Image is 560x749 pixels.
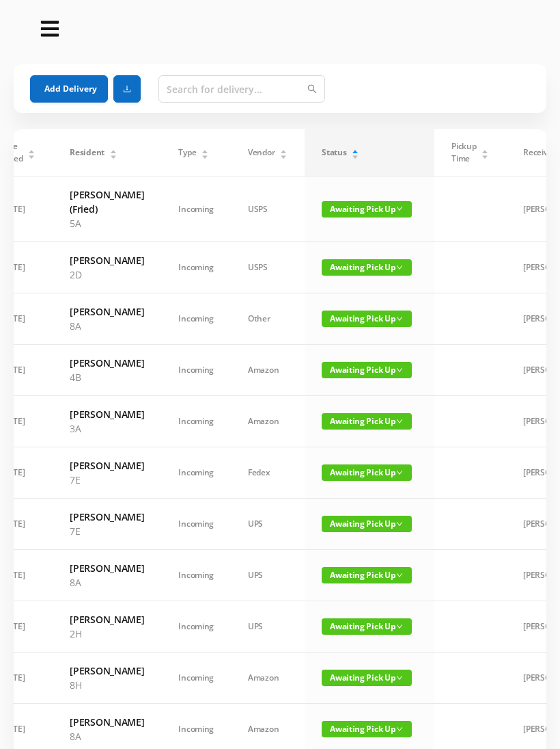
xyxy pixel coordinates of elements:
h6: [PERSON_NAME] [70,612,144,627]
td: UPS [231,550,305,601]
i: icon: caret-down [481,153,489,157]
i: icon: down [396,264,403,271]
div: Sort [351,148,359,156]
i: icon: down [396,418,403,425]
i: icon: down [396,623,403,630]
i: icon: caret-down [280,153,288,157]
i: icon: caret-up [28,148,36,152]
span: Awaiting Pick Up [322,362,412,378]
td: Incoming [161,447,231,499]
div: Sort [27,148,36,156]
span: Awaiting Pick Up [322,259,412,276]
td: USPS [231,242,305,293]
td: Amazon [231,653,305,704]
p: 7E [70,524,144,538]
p: 2H [70,627,144,641]
td: USPS [231,176,305,242]
td: Incoming [161,396,231,447]
td: UPS [231,601,305,653]
button: icon: download [113,75,141,103]
button: Add Delivery [30,75,108,103]
p: 8H [70,678,144,692]
i: icon: caret-up [481,148,489,152]
h6: [PERSON_NAME] [70,715,144,729]
td: Fedex [231,447,305,499]
td: Incoming [161,293,231,345]
p: 8A [70,575,144,590]
span: Awaiting Pick Up [322,618,412,635]
span: Status [322,146,346,159]
p: 8A [70,729,144,744]
i: icon: down [396,521,403,527]
span: Awaiting Pick Up [322,567,412,583]
h6: [PERSON_NAME] [70,561,144,575]
p: 3A [70,421,144,436]
td: Incoming [161,601,231,653]
i: icon: caret-up [201,148,209,152]
td: Incoming [161,653,231,704]
h6: [PERSON_NAME] [70,458,144,473]
i: icon: caret-down [201,153,209,157]
td: Incoming [161,345,231,396]
i: icon: down [396,315,403,322]
div: Sort [109,148,117,156]
p: 7E [70,473,144,487]
i: icon: down [396,367,403,373]
td: Amazon [231,396,305,447]
div: Sort [279,148,288,156]
i: icon: caret-up [109,148,117,152]
td: Incoming [161,550,231,601]
h6: [PERSON_NAME] [70,304,144,319]
p: 5A [70,216,144,231]
p: 4B [70,370,144,384]
h6: [PERSON_NAME] [70,253,144,267]
span: Awaiting Pick Up [322,413,412,430]
h6: [PERSON_NAME] [70,663,144,678]
p: 2D [70,267,144,282]
i: icon: caret-up [352,148,359,152]
td: Incoming [161,242,231,293]
p: 8A [70,319,144,333]
h6: [PERSON_NAME] (Fried) [70,187,144,216]
span: Pickup Time [451,140,476,165]
span: Resident [70,146,104,159]
span: Awaiting Pick Up [322,516,412,532]
i: icon: search [307,84,317,94]
i: icon: caret-up [280,148,288,152]
i: icon: caret-down [109,153,117,157]
h6: [PERSON_NAME] [70,510,144,524]
span: Awaiting Pick Up [322,464,412,481]
td: Amazon [231,345,305,396]
td: UPS [231,499,305,550]
span: Awaiting Pick Up [322,721,412,737]
i: icon: caret-down [352,153,359,157]
td: Incoming [161,176,231,242]
i: icon: down [396,572,403,579]
i: icon: down [396,726,403,733]
i: icon: caret-down [28,153,36,157]
td: Incoming [161,499,231,550]
span: Awaiting Pick Up [322,311,412,327]
div: Sort [481,148,489,156]
td: Other [231,293,305,345]
i: icon: down [396,674,403,681]
i: icon: down [396,205,403,212]
h6: [PERSON_NAME] [70,356,144,370]
span: Awaiting Pick Up [322,670,412,686]
span: Vendor [248,146,275,159]
span: Awaiting Pick Up [322,201,412,218]
span: Type [178,146,196,159]
input: Search for delivery... [158,75,325,103]
i: icon: down [396,469,403,476]
div: Sort [201,148,209,156]
h6: [PERSON_NAME] [70,407,144,421]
